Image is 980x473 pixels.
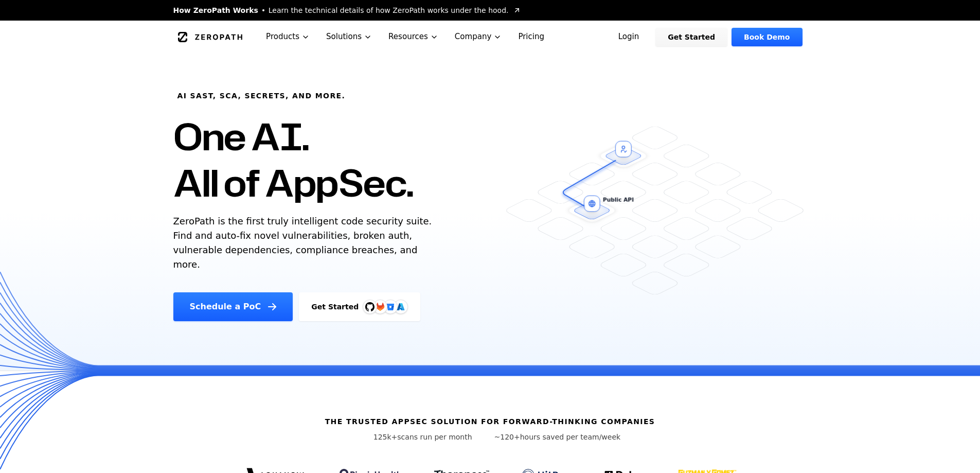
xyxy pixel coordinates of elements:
[258,21,318,53] button: Products
[494,432,621,442] p: hours saved per team/week
[494,433,520,441] span: ~120+
[365,302,375,311] img: GitHub
[173,292,293,321] a: Schedule a PoC
[161,21,819,53] nav: Global
[380,21,447,53] button: Resources
[655,28,727,46] a: Get Started
[173,5,258,15] span: How ZeroPath Works
[318,21,380,53] button: Solutions
[177,91,346,101] h6: AI SAST, SCA, Secrets, and more.
[269,5,509,15] span: Learn the technical details of how ZeroPath works under the hood.
[370,296,390,317] img: GitLab
[606,28,652,46] a: Login
[299,292,420,321] a: Get StartedGitHubGitLabAzure
[732,28,802,46] a: Book Demo
[360,432,486,442] p: scans run per month
[173,113,414,206] h1: One AI. All of AppSec.
[397,303,405,311] img: Azure
[510,21,553,53] a: Pricing
[173,214,437,272] p: ZeroPath is the first truly intelligent code security suite. Find and auto-fix novel vulnerabilit...
[447,21,510,53] button: Company
[385,301,396,312] svg: Bitbucket
[373,433,398,441] span: 125k+
[173,5,521,15] a: How ZeroPath WorksLearn the technical details of how ZeroPath works under the hood.
[325,416,655,427] h6: The Trusted AppSec solution for forward-thinking companies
